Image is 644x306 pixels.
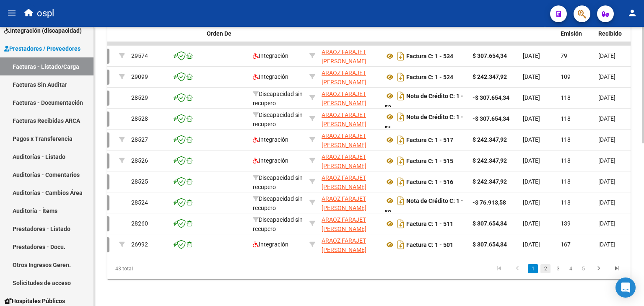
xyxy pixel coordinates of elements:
span: [DATE] [598,157,615,164]
span: Facturado x Orden De [207,21,238,37]
div: 23247699864 [322,152,378,170]
span: [DATE] [598,94,615,101]
strong: -$ 76.913,58 [473,199,506,206]
span: [DATE] [523,199,540,206]
span: [DATE] [523,94,540,101]
span: ARAOZ FARAJET [PERSON_NAME] [322,153,366,170]
span: ARAOZ FARAJET [PERSON_NAME] [322,216,366,233]
span: 28524 [131,199,148,206]
span: [DATE] [598,178,615,185]
span: 28526 [131,157,148,164]
i: Descargar documento [395,194,406,207]
i: Descargar documento [395,154,406,168]
strong: $ 242.347,92 [473,136,507,143]
mat-icon: person [627,8,637,18]
div: Open Intercom Messenger [615,277,636,298]
a: go to first page [491,264,507,273]
span: 28260 [131,220,148,227]
a: 3 [553,264,563,273]
a: 1 [528,264,538,273]
span: Integración [253,157,288,164]
li: page 1 [527,262,539,276]
span: Integración [253,241,288,248]
div: 23247699864 [322,110,378,128]
span: ARAOZ FARAJET [PERSON_NAME] [322,195,366,212]
span: 139 [561,220,571,227]
a: go to previous page [509,264,525,273]
div: 23247699864 [322,236,378,254]
span: Prestadores / Proveedores [4,44,80,53]
span: [DATE] [523,241,540,248]
span: [DATE] [523,73,540,80]
span: ARAOZ FARAJET [PERSON_NAME] [322,132,366,149]
span: 118 [561,157,571,164]
span: 118 [561,94,571,101]
datatable-header-cell: Facturado x Orden De [203,15,249,52]
span: [DATE] [598,220,615,227]
li: page 3 [552,262,564,276]
strong: $ 242.347,92 [473,178,507,185]
strong: $ 242.347,92 [473,157,507,164]
span: 26992 [131,241,148,248]
li: page 5 [577,262,589,276]
span: Fecha Recibido [598,21,622,37]
span: Integración [253,136,288,143]
span: 28529 [131,94,148,101]
i: Descargar documento [395,175,406,189]
a: 5 [578,264,588,273]
span: Días desde Emisión [561,21,590,37]
span: [DATE] [598,52,615,59]
i: Descargar documento [395,49,406,63]
li: page 4 [564,262,577,276]
span: Hospitales Públicos [4,296,65,306]
a: 2 [540,264,551,273]
datatable-header-cell: ID [128,15,170,52]
span: [DATE] [598,136,615,143]
i: Descargar documento [395,217,406,231]
strong: Nota de Crédito C: 1 - 51 [384,114,463,132]
span: [DATE] [523,115,540,122]
datatable-header-cell: CAE [170,15,203,52]
span: Discapacidad sin recupero [253,195,303,212]
i: Descargar documento [395,89,406,103]
a: go to next page [591,264,607,273]
span: [DATE] [523,178,540,185]
span: Discapacidad sin recupero [253,174,303,191]
span: ARAOZ FARAJET [PERSON_NAME] [322,70,366,86]
strong: -$ 307.654,34 [473,115,509,122]
datatable-header-cell: Fecha Cpbt [519,15,557,52]
strong: Nota de Crédito C: 1 - 50 [384,197,463,215]
div: 23247699864 [322,173,378,191]
span: 109 [561,73,571,80]
div: 23247699864 [322,215,378,233]
span: Discapacidad sin recupero [253,91,303,107]
div: 23247699864 [322,194,378,212]
div: 23247699864 [322,131,378,149]
span: 79 [561,52,567,59]
span: ARAOZ FARAJET [PERSON_NAME] [322,91,366,107]
datatable-header-cell: CPBT [381,15,469,52]
datatable-header-cell: Monto [469,15,519,52]
strong: $ 307.654,34 [473,241,507,248]
span: Integración [253,73,288,80]
i: Descargar documento [395,110,406,124]
span: [DATE] [598,241,615,248]
span: [DATE] [523,220,540,227]
span: [DATE] [598,73,615,80]
strong: -$ 307.654,34 [473,94,509,101]
span: [DATE] [523,157,540,164]
li: page 2 [539,262,552,276]
i: Descargar documento [395,133,406,147]
div: 23247699864 [322,47,378,65]
a: 4 [566,264,576,273]
span: 28528 [131,115,148,122]
strong: $ 307.654,34 [473,52,507,59]
span: 118 [561,115,571,122]
span: [DATE] [598,199,615,206]
i: Descargar documento [395,70,406,84]
span: 118 [561,136,571,143]
strong: Factura C: 1 - 524 [406,74,453,80]
datatable-header-cell: Razón Social [318,15,381,52]
div: 23247699864 [322,89,378,107]
strong: Factura C: 1 - 516 [406,179,453,185]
